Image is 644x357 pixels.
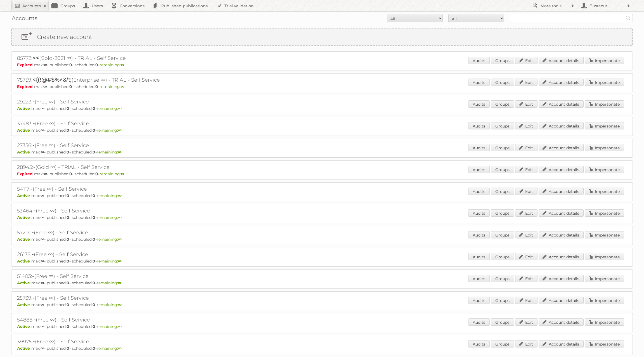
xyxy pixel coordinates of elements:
[491,209,514,217] a: Groups
[118,259,122,264] strong: ∞
[491,122,514,129] a: Groups
[515,318,538,326] a: Edit
[32,273,34,279] span: -
[491,340,514,347] a: Groups
[100,171,124,176] span: remaining:
[541,3,569,9] h2: More tools
[97,237,122,242] span: remaining:
[95,62,98,67] strong: 0
[539,144,584,151] a: Account details
[17,128,31,133] span: Active
[95,171,98,176] strong: 0
[33,338,35,345] span: -
[97,324,122,329] span: remaining:
[585,166,624,173] a: Impersonate
[515,209,538,217] a: Edit
[41,215,44,220] strong: ∞
[17,346,627,351] p: max: - published: - scheduled: -
[539,253,584,260] a: Account details
[97,259,122,264] span: remaining:
[43,84,47,89] strong: ∞
[17,215,31,220] span: Active
[93,302,95,307] strong: 0
[17,120,213,127] h2: 37483: (Free ∞) - Self Service
[491,231,514,238] a: Groups
[468,318,490,326] a: Audits
[515,253,538,260] a: Edit
[468,57,490,64] a: Audits
[491,144,514,151] a: Groups
[17,76,213,84] h2: 75759: (Enterprise ∞) - TRIAL - Self Service
[468,209,490,217] a: Audits
[32,55,39,61] span: <<
[585,57,624,64] a: Impersonate
[22,3,41,9] h2: Accounts
[468,231,490,238] a: Audits
[12,29,632,45] a: Create new account
[32,294,35,301] span: -
[41,324,44,329] strong: ∞
[539,79,584,86] a: Account details
[515,231,538,238] a: Edit
[468,166,490,173] a: Audits
[93,150,95,155] strong: 0
[491,297,514,304] a: Groups
[67,346,69,351] strong: 0
[97,346,122,351] span: remaining:
[67,215,69,220] strong: 0
[491,79,514,86] a: Groups
[17,237,627,242] p: max: - published: - scheduled: -
[43,171,47,176] strong: ∞
[67,128,69,133] strong: 0
[17,62,627,67] p: max: - published: - scheduled: -
[97,128,122,133] span: remaining:
[17,229,213,236] h2: 57201: (Free ∞) - Self Service
[69,171,72,176] strong: 0
[17,84,627,89] p: max: - published: - scheduled: -
[97,302,122,307] span: remaining:
[468,100,490,108] a: Audits
[17,62,34,67] span: Expired
[468,297,490,304] a: Audits
[93,259,95,264] strong: 0
[93,215,95,220] strong: 0
[468,188,490,195] a: Audits
[118,346,122,351] strong: ∞
[118,237,122,242] strong: ∞
[17,185,213,193] h2: 54117: (Free ∞) - Self Service
[491,318,514,326] a: Groups
[17,251,213,258] h2: 26178: (Free ∞) - Self Service
[118,280,122,285] strong: ∞
[468,275,490,282] a: Audits
[515,188,538,195] a: Edit
[585,231,624,238] a: Impersonate
[539,209,584,217] a: Account details
[118,193,122,198] strong: ∞
[17,171,627,176] p: max: - published: - scheduled: -
[515,297,538,304] a: Edit
[17,193,31,198] span: Active
[515,79,538,86] a: Edit
[93,106,95,111] strong: 0
[17,324,627,329] p: max: - published: - scheduled: -
[118,128,122,133] strong: ∞
[93,324,95,329] strong: 0
[118,302,122,307] strong: ∞
[539,340,584,347] a: Account details
[17,171,34,176] span: Expired
[539,188,584,195] a: Account details
[468,253,490,260] a: Audits
[93,346,95,351] strong: 0
[515,122,538,129] a: Edit
[17,55,213,62] h2: 85772: (Gold-2021 ∞) - TRIAL - Self Service
[93,193,95,198] strong: 0
[539,122,584,129] a: Account details
[468,340,490,347] a: Audits
[17,128,627,133] p: max: - published: - scheduled: -
[100,84,124,89] span: remaining:
[539,231,584,238] a: Account details
[17,106,31,111] span: Active
[17,302,31,307] span: Active
[515,57,538,64] a: Edit
[624,14,633,22] input: Search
